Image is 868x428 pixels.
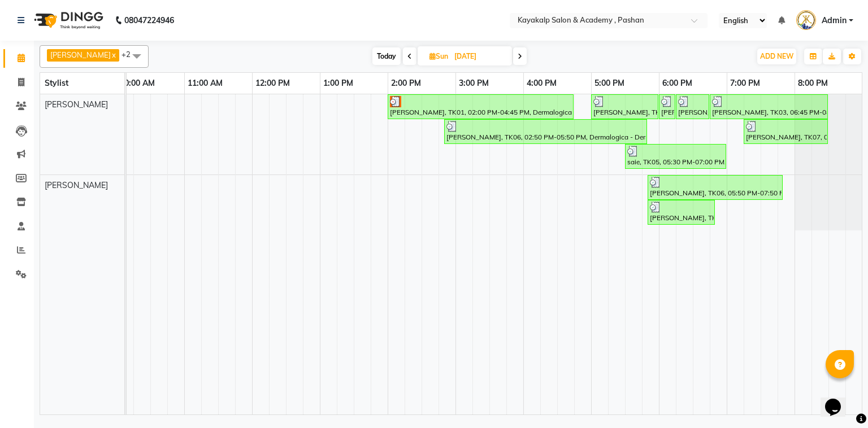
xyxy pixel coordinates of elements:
div: [PERSON_NAME], TK03, 06:45 PM-08:30 PM, Argan Waxing - Full Legs,Argan Waxing - Full Arms,Argan W... [711,96,827,117]
div: [PERSON_NAME], TK04, 06:00 PM-06:15 PM, Threading - Eyebrows [660,96,674,117]
span: Today [372,47,401,65]
div: [PERSON_NAME], TK07, 07:15 PM-08:30 PM, Face Peel Off Waxing - Upper Lip,Face Peel Off Waxing - C... [745,121,827,142]
b: 08047224946 [124,5,174,36]
span: ADD NEW [760,52,793,60]
a: 8:00 PM [795,75,831,91]
a: 3:00 PM [456,75,492,91]
span: Stylist [45,78,68,88]
button: ADD NEW [757,49,796,64]
div: [PERSON_NAME], TK06, 05:50 PM-07:50 PM, Pedicure - Aroma Pedicure,Manicure - Aroma Manicure [649,177,782,198]
div: saie, TK05, 05:30 PM-07:00 PM, Argan Waxing - Full Arms,Argan Waxing - Half Legs,Argan Waxing - U... [626,146,725,167]
img: logo [29,5,106,36]
a: 10:00 AM [117,75,158,91]
a: 7:00 PM [727,75,763,91]
span: Sun [427,52,451,60]
div: [PERSON_NAME], TK03, 06:15 PM-06:45 PM, Argan Waxing - Full Arms [677,96,708,117]
span: Admin [822,15,847,27]
div: [PERSON_NAME], TK06, 05:50 PM-06:50 PM, Manicure - Aroma Manicure [649,202,714,223]
iframe: chat widget [821,383,857,417]
div: [PERSON_NAME], TK02, 05:00 PM-06:00 PM, Face Peel Off Waxing - Upper Lip,Face Peel Off Waxing - C... [592,96,657,117]
a: 12:00 PM [253,75,293,91]
span: +2 [121,50,139,59]
a: 11:00 AM [185,75,225,91]
a: 4:00 PM [524,75,559,91]
img: Admin [796,10,816,30]
input: 2025-08-31 [451,48,507,65]
a: 1:00 PM [320,75,356,91]
span: [PERSON_NAME] [45,180,108,190]
span: [PERSON_NAME] [45,99,108,110]
a: 2:00 PM [388,75,424,91]
div: [PERSON_NAME], TK06, 02:50 PM-05:50 PM, Dermalogica - Dermaproskin 30,Pedi smooth,Face Peel Off W... [445,121,646,142]
div: [PERSON_NAME], TK01, 02:00 PM-04:45 PM, Dermalogica - Dermaproskin 30 [389,96,572,117]
a: x [111,50,116,59]
a: 5:00 PM [592,75,627,91]
span: [PERSON_NAME] [50,50,111,59]
a: 6:00 PM [659,75,695,91]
